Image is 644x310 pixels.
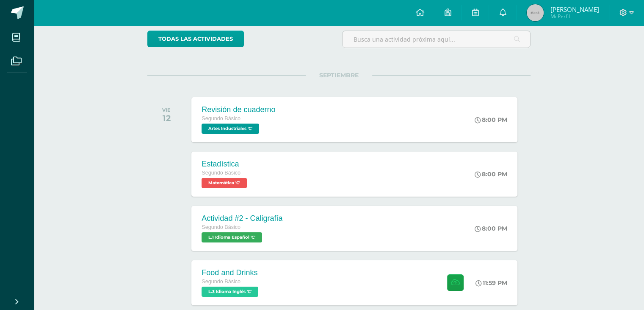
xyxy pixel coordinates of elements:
[202,224,240,230] span: Segundo Básico
[202,124,259,134] span: Artes Industriales 'C'
[550,13,599,20] span: Mi Perfil
[202,279,240,285] span: Segundo Básico
[202,105,275,114] div: Revisión de cuaderno
[202,287,258,297] span: L.3 Idioma Inglés 'C'
[306,71,372,79] span: SEPTIEMBRE
[162,107,171,113] div: VIE
[202,232,262,242] span: L.1 Idioma Español 'C'
[475,116,507,124] div: 8:00 PM
[527,4,544,21] img: 45x45
[202,214,282,223] div: Actividad #2 - Caligrafía
[202,116,240,121] span: Segundo Básico
[202,170,240,176] span: Segundo Básico
[202,160,249,169] div: Estadística
[475,225,507,232] div: 8:00 PM
[343,31,530,48] input: Busca una actividad próxima aquí...
[202,178,247,188] span: Matemática 'C'
[475,279,507,287] div: 11:59 PM
[162,113,171,123] div: 12
[147,31,244,47] a: todas las Actividades
[475,170,507,178] div: 8:00 PM
[550,5,599,14] span: [PERSON_NAME]
[202,268,260,277] div: Food and Drinks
